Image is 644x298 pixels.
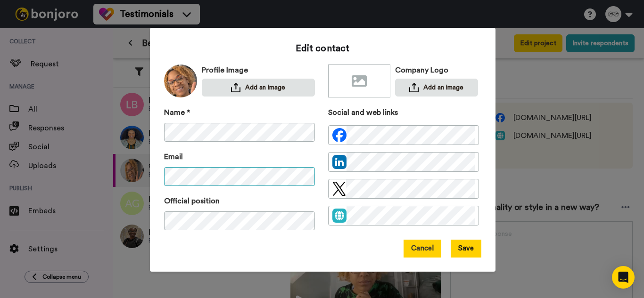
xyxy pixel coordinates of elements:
h1: Edit contact [296,42,350,55]
div: Social and web links [328,107,479,118]
img: web.svg [332,209,347,223]
div: Profile Image [202,64,315,76]
div: Company Logo [395,64,478,76]
div: Open Intercom Messenger [612,266,635,289]
img: 909c3ca3-5b02-4f81-a724-40f901aa0c2e.jpeg [164,64,197,97]
img: upload.svg [231,83,240,92]
img: facebook.svg [332,128,347,142]
img: linked-in.png [332,155,347,169]
img: twitter-x-black.png [332,182,346,196]
button: Add an image [395,79,478,97]
label: Name * [164,107,190,118]
button: Cancel [404,240,441,258]
button: Save [451,240,481,258]
img: upload.svg [409,83,419,92]
button: Add an image [202,79,315,97]
label: Official position [164,195,220,207]
label: Email [164,151,183,162]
